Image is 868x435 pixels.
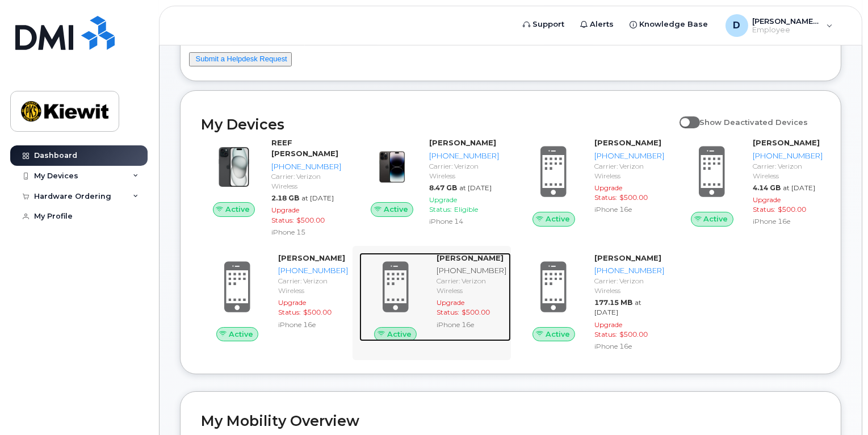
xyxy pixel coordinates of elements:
span: Active [546,329,570,340]
strong: [PERSON_NAME] [437,253,504,262]
div: [PHONE_NUMBER] [437,265,506,276]
div: iPhone 15 [271,227,341,237]
span: Active [546,214,570,224]
span: Upgrade Status: [595,183,623,202]
div: Carrier: Verizon Wireless [595,276,665,295]
strong: [PERSON_NAME] [278,253,345,262]
a: Submit a Helpdesk Request [196,55,287,63]
span: D [733,19,740,32]
div: Carrier: Verizon Wireless [271,172,341,191]
span: Active [229,329,253,340]
span: [PERSON_NAME].[PERSON_NAME] [753,16,821,26]
span: Active [704,214,728,224]
span: 177.15 MB [595,298,633,307]
span: $500.00 [296,216,325,224]
a: Active[PERSON_NAME][PHONE_NUMBER]Carrier: Verizon Wireless8.47 GBat [DATE]Upgrade Status:Eligible... [359,137,504,228]
div: iPhone 16e [278,320,348,329]
span: Upgrade Status: [437,298,464,316]
a: Knowledge Base [622,13,716,36]
div: Danny.Andrade [718,14,841,37]
span: at [DATE] [595,298,642,316]
a: ActiveREEF [PERSON_NAME][PHONE_NUMBER]Carrier: Verizon Wireless2.18 GBat [DATE]Upgrade Status:$50... [201,137,346,239]
span: Active [387,329,412,340]
span: at [DATE] [460,183,492,192]
span: Show Deactivated Devices [700,118,808,127]
div: iPhone 16e [753,216,823,226]
iframe: Messenger Launcher [819,386,859,426]
strong: REEF [PERSON_NAME] [271,138,338,158]
span: Upgrade Status: [753,195,781,214]
span: Active [384,204,408,215]
span: Employee [753,26,821,35]
div: iPhone 16e [437,320,506,329]
h2: My Mobility Overview [201,412,820,429]
div: iPhone 14 [430,216,500,226]
span: $500.00 [620,330,648,338]
div: [PHONE_NUMBER] [430,150,500,161]
span: at [DATE] [783,183,815,192]
div: [PHONE_NUMBER] [753,150,823,161]
span: Support [533,19,565,30]
a: Active[PERSON_NAME][PHONE_NUMBER]Carrier: Verizon Wireless4.14 GBat [DATE]Upgrade Status:$500.00i... [676,137,820,228]
span: Upgrade Status: [278,298,306,316]
div: [PHONE_NUMBER] [595,150,665,161]
span: $500.00 [778,205,806,214]
div: Carrier: Verizon Wireless [595,161,665,181]
span: 8.47 GB [430,183,458,192]
a: Active[PERSON_NAME][PHONE_NUMBER]Carrier: Verizon Wireless177.15 MBat [DATE]Upgrade Status:$500.0... [518,253,662,353]
h2: My Devices [201,116,674,133]
span: $500.00 [462,308,490,316]
span: Knowledge Base [640,19,708,30]
span: Alerts [590,19,614,30]
button: Submit a Helpdesk Request [189,52,292,66]
div: Carrier: Verizon Wireless [753,161,823,181]
div: iPhone 16e [595,204,665,214]
a: Active[PERSON_NAME][PHONE_NUMBER]Carrier: Verizon WirelessUpgrade Status:$500.00iPhone 16e [518,137,662,226]
input: Show Deactivated Devices [680,111,689,120]
a: Active[PERSON_NAME][PHONE_NUMBER]Carrier: Verizon WirelessUpgrade Status:$500.00iPhone 16e [201,253,346,341]
span: Active [225,204,250,215]
strong: [PERSON_NAME] [430,138,497,147]
div: [PHONE_NUMBER] [271,161,341,172]
span: Eligible [455,205,479,214]
span: Upgrade Status: [271,206,299,224]
span: Upgrade Status: [430,195,458,214]
div: [PHONE_NUMBER] [278,265,348,276]
img: iPhone_15_Black.png [210,143,258,191]
a: Active[PERSON_NAME][PHONE_NUMBER]Carrier: Verizon WirelessUpgrade Status:$500.00iPhone 16e [359,253,504,341]
a: Alerts [573,13,622,36]
span: Upgrade Status: [595,320,623,338]
strong: [PERSON_NAME] [595,138,662,147]
img: image20231002-3703462-njx0qo.jpeg [368,143,416,191]
div: [PHONE_NUMBER] [595,265,665,276]
div: Carrier: Verizon Wireless [437,276,506,295]
span: 4.14 GB [753,183,781,192]
span: at [DATE] [301,194,334,202]
div: Carrier: Verizon Wireless [430,161,500,181]
span: 2.18 GB [271,194,299,202]
div: iPhone 16e [595,341,665,351]
span: $500.00 [620,193,648,202]
span: $500.00 [303,308,332,316]
strong: [PERSON_NAME] [753,138,820,147]
div: Carrier: Verizon Wireless [278,276,348,295]
strong: [PERSON_NAME] [595,253,662,262]
a: Support [515,13,573,36]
